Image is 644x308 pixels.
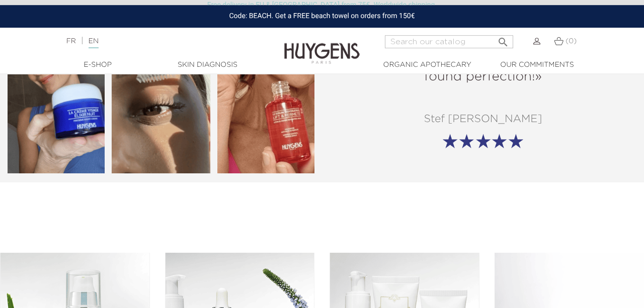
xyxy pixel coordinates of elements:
span: (0) [566,38,577,45]
img: etoile [443,134,523,148]
a: Our commitments [487,60,587,70]
p: Stef [PERSON_NAME] [330,114,636,126]
a: FR [66,38,76,45]
img: testimonial [8,12,314,173]
i:  [497,33,509,45]
button:  [494,32,512,46]
a: E-Shop [47,60,148,70]
a: Skin Diagnosis [157,60,258,70]
a: Organic Apothecary [377,60,477,70]
input: Search [385,35,513,48]
img: Huygens [284,27,360,65]
div: | [61,35,261,47]
a: EN [89,38,99,48]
